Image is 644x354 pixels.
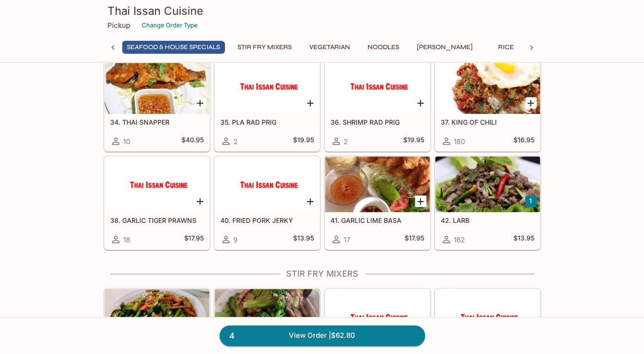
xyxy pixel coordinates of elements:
h5: $40.95 [181,136,204,147]
div: 51. EVIL PRINCESS [435,289,540,345]
span: 2 [344,137,348,146]
h3: Thai Issan Cuisine [107,4,537,18]
span: 9 [233,235,238,244]
a: 34. THAI SNAPPER10$40.95 [104,58,210,152]
div: 40. FRIED PORK JERKY [215,157,319,212]
h5: $17.95 [405,234,424,245]
a: 42. LARB162$13.95 [435,156,540,250]
div: 34. THAI SNAPPER [105,58,209,114]
button: Seafood & House Specials [122,41,225,54]
button: Add 41. GARLIC LIME BASA [415,196,426,207]
h5: $19.95 [293,136,314,147]
div: 50. OYSTER SAUCE [325,289,430,345]
h5: 37. KING OF CHILI [441,118,534,126]
span: 162 [454,235,465,244]
a: 40. FRIED PORK JERKY9$13.95 [214,156,320,250]
h5: 36. SHRIMP RAD PRIG [331,118,424,126]
span: 10 [123,137,130,146]
button: Noodles [363,41,404,54]
h5: $17.95 [184,234,204,245]
span: 4 [224,329,240,342]
div: 38. GARLIC TIGER PRAWNS [105,157,209,212]
button: Change Order Type [138,18,202,32]
h5: $13.95 [293,234,314,245]
a: 36. SHRIMP RAD PRIG2$19.95 [325,58,430,152]
span: 2 [233,137,238,146]
div: 42. LARB [435,157,540,212]
a: 37. KING OF CHILI180$16.95 [435,58,540,152]
span: 180 [454,137,465,146]
h5: $13.95 [513,234,534,245]
h5: 34. THAI SNAPPER [110,118,204,126]
button: Stir Fry Mixers [232,41,297,54]
div: 49. BROCCOLI [215,289,319,345]
span: 17 [344,235,350,244]
button: Add 34. THAI SNAPPER [194,97,206,109]
button: Add 42. LARB [525,196,537,207]
button: Add 36. SHRIMP RAD PRIG [415,97,426,109]
h5: 40. FRIED PORK JERKY [220,216,314,224]
h5: $19.95 [403,136,424,147]
h5: 35. PLA RAD PRIG [220,118,314,126]
a: 4View Order |$62.80 [219,325,425,346]
a: 41. GARLIC LIME BASA17$17.95 [325,156,430,250]
h4: Stir Fry Mixers [104,269,541,279]
button: Add 35. PLA RAD PRIG [305,97,316,109]
h5: $16.95 [513,136,534,147]
h5: 42. LARB [441,216,534,224]
button: Add 37. KING OF CHILI [525,97,537,109]
h5: 41. GARLIC LIME BASA [331,216,424,224]
button: [PERSON_NAME] [412,41,478,54]
button: Add 40. FRIED PORK JERKY [305,196,316,207]
div: 48. GARLIC [105,289,209,345]
h5: 38. GARLIC TIGER PRAWNS [110,216,204,224]
div: 36. SHRIMP RAD PRIG [325,58,430,114]
button: Rice [485,41,527,54]
div: 41. GARLIC LIME BASA [325,157,430,212]
div: 37. KING OF CHILI [435,58,540,114]
button: Add 38. GARLIC TIGER PRAWNS [194,196,206,207]
button: Vegetarian [304,41,355,54]
div: 35. PLA RAD PRIG [215,58,319,114]
p: Pickup [107,21,130,30]
a: 35. PLA RAD PRIG2$19.95 [214,58,320,152]
a: 38. GARLIC TIGER PRAWNS18$17.95 [104,156,210,250]
span: 18 [123,235,130,244]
